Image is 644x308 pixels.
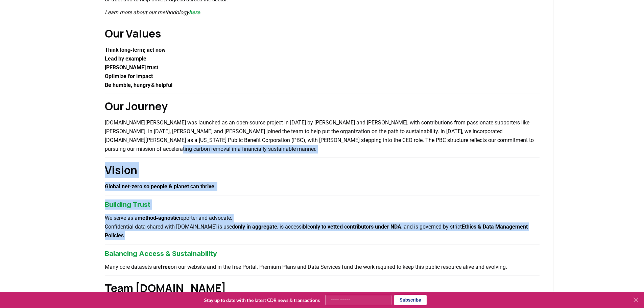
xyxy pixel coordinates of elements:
strong: Lead by example [105,55,146,62]
h2: Vision [105,162,540,178]
h3: Building Trust [105,199,540,210]
p: [DOMAIN_NAME][PERSON_NAME] was launched as an open-source project in [DATE] by [PERSON_NAME] and ... [105,118,540,153]
strong: method‑agnostic [138,215,179,221]
h3: Balancing Access & Sustainability [105,248,540,259]
strong: free [161,264,171,270]
h2: Our Journey [105,98,540,114]
strong: Think long‑term; act now [105,47,166,53]
strong: Be humble, hungry & helpful [105,82,172,88]
p: Many core datasets are on our website and in the free Portal. Premium Plans and Data Services fun... [105,263,540,271]
strong: only in aggregate [235,223,277,230]
strong: Optimize for impact [105,73,153,79]
strong: Ethics & Data Management Policies [105,223,528,239]
strong: only to vetted contributors under NDA [310,223,401,230]
a: here [189,9,200,16]
strong: Global net‑zero so people & planet can thrive. [105,183,216,190]
em: Learn more about our methodology . [105,9,201,16]
h2: Our Values [105,25,540,42]
strong: [PERSON_NAME] trust [105,64,158,71]
h2: Team [DOMAIN_NAME] [105,280,540,296]
p: We serve as a reporter and advocate. Confidential data shared with [DOMAIN_NAME] is used , is acc... [105,214,540,240]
